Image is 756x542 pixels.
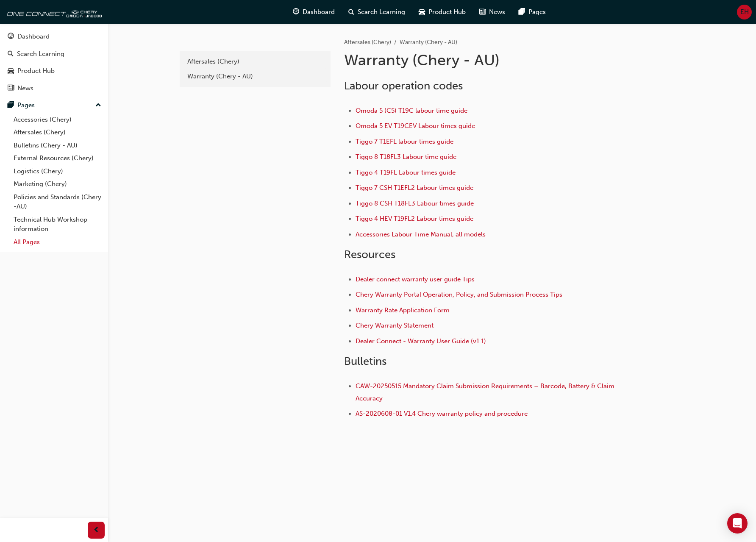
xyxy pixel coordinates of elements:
a: Tiggo 8 T18FL3 Labour time guide [356,153,456,161]
span: pages-icon [8,102,14,109]
a: Dealer connect warranty user guide Tips [356,275,475,283]
span: news-icon [479,7,486,17]
div: Warranty (Chery - AU) [187,72,323,81]
div: Search Learning [17,49,64,59]
a: news-iconNews [472,3,512,21]
a: guage-iconDashboard [286,3,342,21]
a: Tiggo 8 CSH T18FL3 Labour times guide [356,200,474,207]
div: Pages [17,100,35,110]
a: Tiggo 7 CSH T1EFL2 Labour times guide [356,184,473,192]
a: Dashboard [3,29,105,44]
a: Bulletins (Chery - AU) [10,139,105,152]
span: Search Learning [358,7,405,17]
button: Pages [3,97,105,113]
div: Open Intercom Messenger [727,513,748,534]
div: News [17,83,33,93]
a: Tiggo 4 T19FL Labour times guide [356,169,456,176]
a: Search Learning [3,46,105,62]
span: prev-icon [93,525,100,536]
button: EH [737,5,752,19]
li: Warranty (Chery - AU) [400,38,457,47]
a: Logistics (Chery) [10,165,105,178]
a: Aftersales (Chery) [344,39,391,46]
span: News [489,7,505,17]
img: oneconnect [4,3,102,20]
a: Dealer Connect - Warranty User Guide (v1.1) [356,337,486,345]
div: Dashboard [17,32,50,42]
span: Bulletins [344,355,386,368]
a: search-iconSearch Learning [342,3,412,21]
a: Aftersales (Chery) [183,54,327,69]
a: Accessories (Chery) [10,113,105,126]
span: search-icon [348,7,354,17]
a: Warranty (Chery - AU) [183,69,327,84]
a: News [3,81,105,96]
a: pages-iconPages [512,3,553,21]
span: guage-icon [293,7,299,17]
a: Accessories Labour Time Manual, all models [356,231,486,238]
span: guage-icon [8,33,14,41]
a: Omoda 5 (C5) T19C labour time guide [356,107,467,114]
a: Tiggo 7 T1EFL labour times guide [356,138,453,145]
h1: Warranty (Chery - AU) [344,51,622,69]
a: AS-2020608-01 V1.4 Chery warranty policy and procedure [356,410,528,417]
a: car-iconProduct Hub [412,3,472,21]
a: Chery Warranty Portal Operation, Policy, and Submission Process Tips [356,291,562,298]
a: Marketing (Chery) [10,178,105,191]
span: up-icon [95,100,101,111]
a: External Resources (Chery) [10,152,105,165]
div: Aftersales (Chery) [187,57,323,67]
a: Warranty Rate Application Form [356,306,450,314]
a: Tiggo 4 HEV T19FL2 Labour times guide [356,215,473,222]
span: car-icon [8,67,14,75]
button: DashboardSearch LearningProduct HubNews [3,27,105,97]
span: Resources [344,248,395,261]
span: car-icon [419,7,425,17]
a: Aftersales (Chery) [10,126,105,139]
a: CAW-20250515 Mandatory Claim Submission Requirements – Barcode, Battery & Claim Accuracy [356,382,616,402]
span: Labour operation codes [344,79,463,92]
span: news-icon [8,85,14,92]
a: All Pages [10,236,105,249]
a: Omoda 5 EV T19CEV Labour times guide [356,122,475,130]
div: Product Hub [17,66,55,76]
a: Product Hub [3,63,105,79]
span: Pages [528,7,546,17]
span: EH [740,7,749,17]
a: Technical Hub Workshop information [10,213,105,236]
a: Chery Warranty Statement [356,322,434,329]
span: pages-icon [519,7,525,17]
span: Dashboard [303,7,335,17]
span: search-icon [8,50,14,58]
a: Policies and Standards (Chery -AU) [10,191,105,213]
span: Product Hub [428,7,466,17]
